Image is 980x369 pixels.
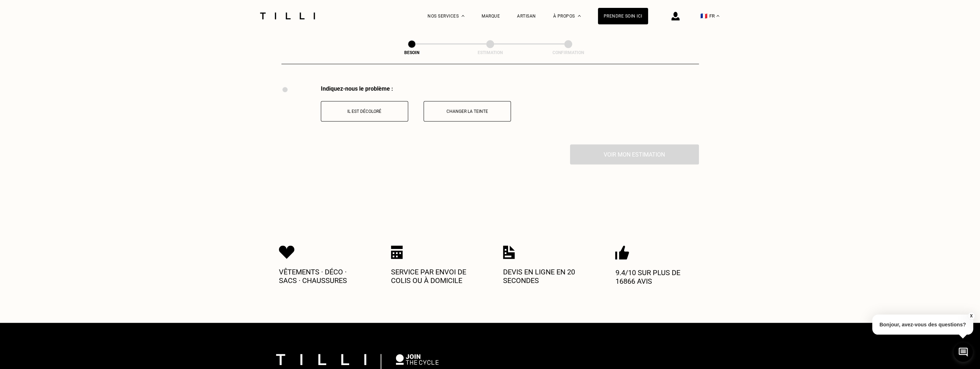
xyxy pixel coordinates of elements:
p: Bonjour, avez-vous des questions? [872,315,973,335]
div: Confirmation [532,50,604,55]
img: Icon [615,245,629,260]
a: Artisan [517,14,536,19]
button: Il est décoloré [321,101,408,121]
p: Vêtements · Déco · Sacs · Chaussures [279,268,365,285]
button: Changer la teinte [424,101,511,121]
a: Prendre soin ici [598,8,648,24]
img: logo Join The Cycle [396,354,439,365]
span: 🇫🇷 [700,13,708,19]
img: Menu déroulant [462,15,464,17]
div: Besoin [376,50,448,55]
p: 9.4/10 sur plus de 16866 avis [615,268,701,286]
img: Logo du service de couturière Tilli [257,13,318,19]
img: Icon [279,245,295,259]
p: Devis en ligne en 20 secondes [503,268,589,285]
img: Icon [503,245,515,259]
div: Estimation [454,50,526,55]
img: logo Tilli [276,354,366,365]
p: Il est décoloré [325,109,404,114]
div: Indiquez-nous le problème : [321,85,511,92]
button: X [967,312,975,320]
img: icône connexion [671,12,680,20]
img: Icon [391,245,403,259]
img: Menu déroulant à propos [578,15,581,17]
img: menu déroulant [716,15,719,17]
p: Changer la teinte [428,109,507,114]
p: Service par envoi de colis ou à domicile [391,268,477,285]
a: Marque [482,14,500,19]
